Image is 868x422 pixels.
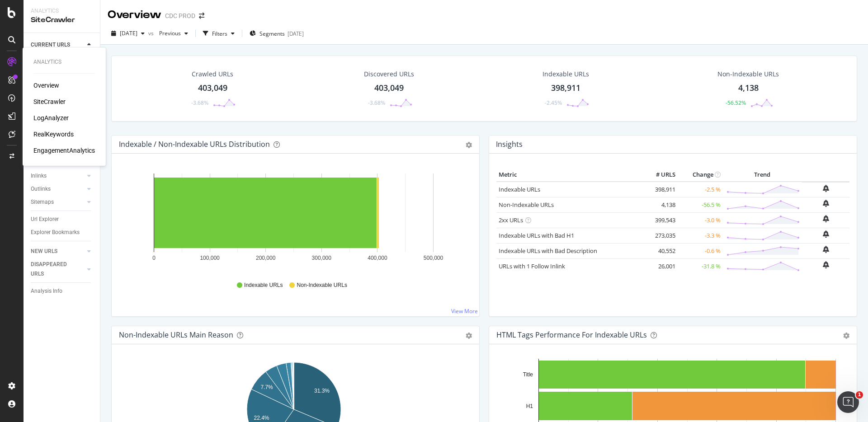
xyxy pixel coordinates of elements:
text: 31.3% [314,388,330,394]
div: CDC PROD [165,11,195,20]
div: bell-plus [823,200,829,207]
svg: A chart. [119,168,469,273]
td: 40,552 [642,243,678,258]
a: Sitemaps [31,197,85,207]
span: vs [148,29,156,37]
div: Explorer Bookmarks [31,228,80,237]
div: [DATE] [288,30,304,38]
a: EngagementAnalytics [33,146,95,155]
text: 7.7% [260,384,273,390]
td: -31.8 % [678,258,723,274]
text: 500,000 [424,255,443,261]
div: Url Explorer [31,215,59,224]
div: Outlinks [31,184,51,194]
div: Filters [212,30,227,38]
div: DISAPPEARED URLS [31,260,76,279]
a: CURRENT URLS [31,40,85,50]
div: Analysis Info [31,286,62,296]
h4: Insights [496,138,523,150]
span: 1 [856,391,863,399]
th: Trend [723,168,802,182]
div: -56.52% [726,99,746,107]
text: 0 [152,255,156,261]
div: gear [843,333,849,339]
div: bell-plus [823,261,829,268]
div: -3.68% [368,99,385,107]
a: Url Explorer [31,215,94,224]
div: Sitemaps [31,197,54,207]
td: 4,138 [642,197,678,212]
text: 100,000 [200,255,220,261]
div: arrow-right-arrow-left [199,13,204,19]
div: -3.68% [191,99,208,107]
a: Outlinks [31,184,85,194]
span: Non-Indexable URLs [297,281,347,289]
text: 400,000 [368,255,387,261]
button: [DATE] [108,26,148,41]
th: Metric [496,168,642,182]
div: Crawled URLs [192,70,233,79]
div: NEW URLS [31,247,57,256]
div: bell-plus [823,230,829,238]
iframe: Intercom live chat [837,391,859,413]
div: gear [466,142,472,148]
td: -0.6 % [678,243,723,258]
div: Indexable URLs [542,70,589,79]
div: 403,049 [374,82,404,94]
div: HTML Tags Performance for Indexable URLs [496,330,647,339]
div: Discovered URLs [364,70,414,79]
div: Indexable / Non-Indexable URLs Distribution [119,140,270,149]
div: -2.45% [545,99,562,107]
a: Non-Indexable URLs [499,201,554,209]
a: Indexable URLs with Bad H1 [499,231,574,239]
th: # URLS [642,168,678,182]
a: RealKeywords [33,130,74,139]
button: Previous [156,26,192,41]
td: -2.5 % [678,182,723,197]
div: Analytics [33,58,95,66]
div: bell-plus [823,215,829,222]
div: 398,911 [551,82,580,94]
button: Segments[DATE] [246,26,307,41]
span: Previous [156,29,181,37]
a: Indexable URLs [499,185,540,193]
div: Overview [108,7,161,23]
text: 300,000 [312,255,332,261]
a: NEW URLS [31,247,85,256]
a: URLs with 1 Follow Inlink [499,262,565,270]
a: LogAnalyzer [33,113,69,122]
div: CURRENT URLS [31,40,70,50]
button: Filters [199,26,238,41]
td: -3.0 % [678,212,723,228]
div: Non-Indexable URLs [717,70,779,79]
div: Analytics [31,7,93,15]
a: DISAPPEARED URLS [31,260,85,279]
td: 26,001 [642,258,678,274]
div: bell-plus [823,246,829,253]
div: Inlinks [31,171,47,181]
a: 2xx URLs [499,216,523,224]
div: 403,049 [198,82,227,94]
td: -56.5 % [678,197,723,212]
th: Change [678,168,723,182]
td: 399,543 [642,212,678,228]
div: SiteCrawler [31,15,93,25]
a: Analysis Info [31,286,94,296]
div: bell-plus [823,185,829,192]
a: Indexable URLs with Bad Description [499,247,597,255]
div: gear [466,333,472,339]
a: Inlinks [31,171,85,181]
div: Non-Indexable URLs Main Reason [119,330,233,339]
span: Segments [259,30,285,38]
div: Overview [33,81,59,90]
a: Explorer Bookmarks [31,228,94,237]
td: 398,911 [642,182,678,197]
span: Indexable URLs [244,281,283,289]
span: 2025 Aug. 29th [120,29,137,37]
a: SiteCrawler [33,97,66,106]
